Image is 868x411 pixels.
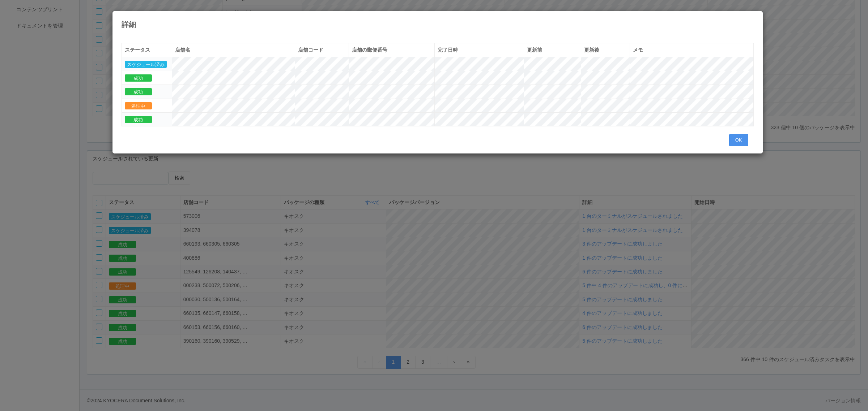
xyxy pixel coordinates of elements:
[125,46,169,54] div: ステータス
[125,88,169,95] div: 成功
[125,60,169,68] div: スケジュール済み
[122,21,754,29] h4: 詳細
[527,46,578,54] div: 更新前
[352,46,431,54] div: 店舗の郵便番号
[438,46,521,54] div: 完了日時
[175,46,292,54] div: 店舗名
[125,102,152,109] button: 処理中
[125,74,169,82] div: 成功
[298,46,346,54] div: 店舗コード
[125,116,152,123] button: 成功
[729,134,748,146] button: OK
[125,88,152,95] button: 成功
[125,74,152,82] button: 成功
[584,46,627,54] div: 更新後
[633,46,750,54] div: メモ
[125,116,169,123] div: 成功
[125,61,167,68] button: スケジュール済み
[125,102,169,109] div: 処理中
